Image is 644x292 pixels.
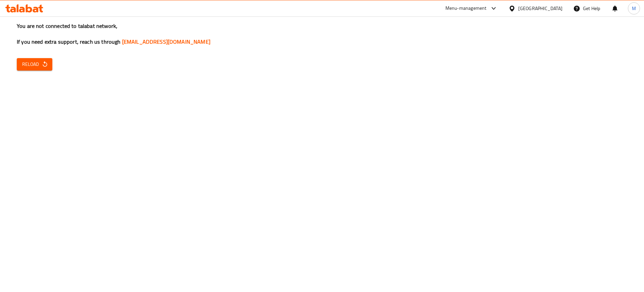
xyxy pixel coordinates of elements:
[518,5,562,12] div: [GEOGRAPHIC_DATA]
[445,4,487,12] div: Menu-management
[122,37,210,47] a: [EMAIL_ADDRESS][DOMAIN_NAME]
[22,60,47,69] span: Reload
[17,58,52,71] button: Reload
[17,22,627,46] h3: You are not connected to talabat network, If you need extra support, reach us through
[632,5,636,12] span: M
